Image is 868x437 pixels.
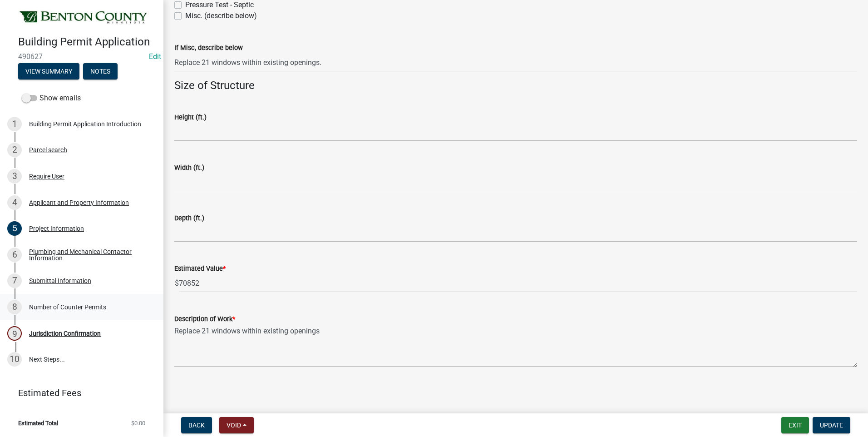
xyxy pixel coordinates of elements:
[174,45,243,51] label: If Misc, describe below
[7,326,22,341] div: 9
[83,68,118,75] wm-modal-confirm: Notes
[18,52,145,61] span: 490627
[174,215,204,222] label: Depth (ft.)
[29,248,149,261] div: Plumbing and Mechanical Contactor Information
[29,225,84,232] div: Project Information
[29,147,67,153] div: Parcel search
[7,352,22,367] div: 10
[7,117,22,131] div: 1
[18,10,149,26] img: Benton County, Minnesota
[174,114,207,121] label: Height (ft.)
[18,420,58,426] span: Estimated Total
[7,384,149,402] a: Estimated Fees
[219,417,254,433] button: Void
[149,52,161,61] a: Edit
[149,52,161,61] wm-modal-confirm: Edit Application Number
[7,248,22,262] div: 6
[188,422,205,429] span: Back
[174,274,179,293] span: $
[29,278,91,284] div: Submittal Information
[185,10,257,21] label: Misc. (describe below)
[18,63,79,79] button: View Summary
[29,330,101,337] div: Jurisdiction Confirmation
[22,93,81,104] label: Show emails
[29,304,106,310] div: Number of Counter Permits
[781,417,809,433] button: Exit
[181,417,212,433] button: Back
[7,143,22,157] div: 2
[29,199,129,206] div: Applicant and Property Information
[29,121,141,127] div: Building Permit Application Introduction
[820,422,843,429] span: Update
[7,195,22,210] div: 4
[29,173,64,179] div: Require User
[18,35,156,49] h4: Building Permit Application
[174,79,857,92] h4: Size of Structure
[813,417,850,433] button: Update
[83,63,118,79] button: Notes
[7,221,22,236] div: 5
[7,169,22,184] div: 3
[174,316,235,323] label: Description of Work
[131,420,145,426] span: $0.00
[18,68,79,75] wm-modal-confirm: Summary
[7,300,22,314] div: 8
[227,422,241,429] span: Void
[174,165,204,171] label: Width (ft.)
[7,273,22,288] div: 7
[174,266,226,272] label: Estimated Value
